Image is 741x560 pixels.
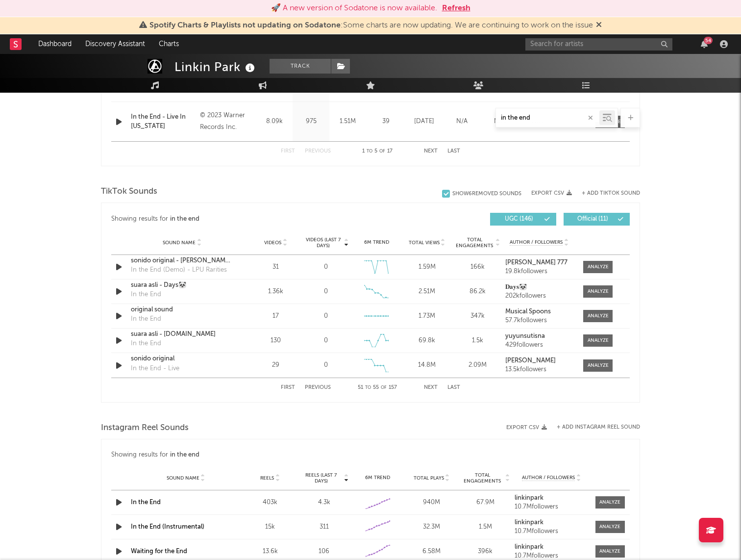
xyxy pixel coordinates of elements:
button: Previous [305,385,331,390]
div: 19.8k followers [505,268,573,275]
span: Reels (last 7 days) [299,472,343,484]
div: 2.51M [404,287,450,297]
button: 54 [701,40,708,48]
a: In the End [131,499,161,506]
strong: linkinpark [515,495,543,501]
a: yuyunsutisna [505,333,573,340]
button: First [281,385,295,390]
div: sonido original - [PERSON_NAME] 777 [131,256,233,266]
div: 86.2k [455,287,500,297]
div: 0 [324,360,328,370]
button: + Add TikTok Sound [572,191,640,196]
div: In the End - Live [131,364,179,374]
a: linkinpark [515,519,588,526]
div: 0 [324,287,328,297]
span: : Some charts are now updating. We are continuing to work on the issue [149,22,593,29]
strong: 𝐃𝐚𝐲𝐬🐼 [505,284,527,290]
div: 311 [299,522,348,532]
span: Total Views [409,240,440,246]
span: to [365,385,371,390]
a: [PERSON_NAME] [505,357,573,364]
div: In the End (Demo) - LPU Rarities [131,265,227,275]
div: Showing results for [111,449,630,461]
div: 13.6k [246,547,295,557]
button: Track [270,59,331,74]
div: 32.3M [407,522,456,532]
div: 31 [253,262,298,272]
button: UGC(146) [490,213,556,226]
div: 396k [461,547,510,557]
div: 1 5 17 [350,146,404,157]
div: 6.58M [407,547,456,557]
a: Discovery Assistant [78,34,152,54]
button: Last [447,149,460,154]
div: 0 [324,336,328,346]
a: Waiting for the End [131,548,187,555]
strong: linkinpark [515,544,543,550]
a: suara asli - [DOMAIN_NAME] [131,330,233,339]
div: 202k followers [505,293,573,300]
span: Reels [260,475,274,481]
input: Search for artists [525,38,672,51]
div: 69.8k [404,336,450,346]
div: 130 [253,336,298,346]
span: Official ( 11 ) [570,216,615,222]
div: 10.7M followers [515,553,588,560]
a: original sound [131,305,233,315]
button: Official(11) [564,213,630,226]
div: 54 [704,37,713,44]
div: 4.3k [299,498,348,508]
div: 1.5M [461,522,510,532]
div: 429 followers [505,342,573,349]
div: 15k [246,522,295,532]
div: 51 55 157 [350,382,404,394]
span: Author / Followers [522,475,575,481]
span: Dismiss [596,22,602,29]
span: of [381,385,387,390]
span: Videos (last 7 days) [303,237,343,249]
div: 940M [407,498,456,508]
input: Search by song name or URL [496,114,599,122]
div: 0 [324,311,328,321]
div: 403k [246,498,295,508]
a: In the End (Instrumental) [131,524,204,530]
div: 🚀 A new version of Sodatone is now available. [271,2,437,14]
strong: linkinpark [515,519,543,526]
div: 166k [455,262,500,272]
div: In the End [131,314,161,324]
div: + Add Instagram Reel Sound [547,425,640,430]
div: 0 [324,262,328,272]
span: Total Engagements [455,237,494,249]
span: Spotify Charts & Playlists not updating on Sodatone [149,22,341,29]
div: 347k [455,311,500,321]
span: Sound Name [167,475,199,481]
div: in the end [170,213,199,225]
button: Next [424,385,438,390]
div: 13.5k followers [505,366,573,373]
button: Refresh [442,2,470,14]
button: + Add Instagram Reel Sound [557,425,640,430]
a: Dashboard [31,34,78,54]
div: 14.8M [404,360,450,370]
button: Last [447,385,460,390]
span: Sound Name [163,240,196,246]
div: In the End [131,339,161,349]
div: 17 [253,311,298,321]
div: 10.7M followers [515,504,588,510]
div: 1.36k [253,287,298,297]
button: First [281,149,295,154]
div: Show 6 Removed Sounds [452,191,521,197]
button: Next [424,149,438,154]
a: Charts [152,34,186,54]
span: Total Plays [414,475,444,481]
a: suara asli - Days🐼 [131,280,233,290]
div: In the End [131,290,161,300]
a: sonido original [131,354,233,364]
strong: yuyunsutisna [505,333,545,339]
a: 𝐃𝐚𝐲𝐬🐼 [505,284,573,291]
span: Videos [264,240,281,246]
div: in the end [170,449,199,461]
